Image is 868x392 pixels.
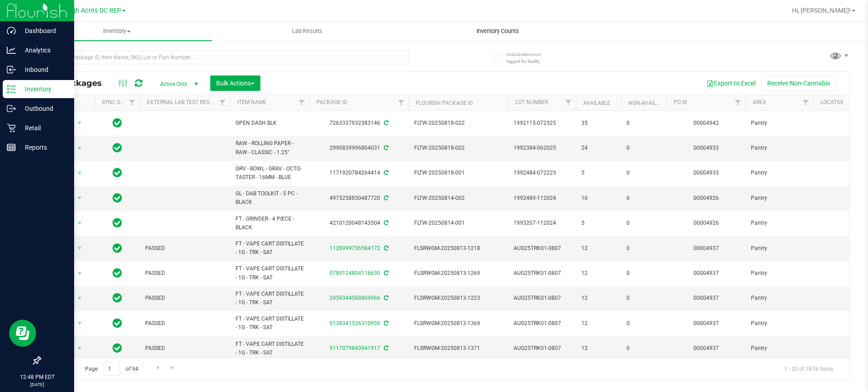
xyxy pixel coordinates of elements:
[236,340,304,357] span: FT - VAPE CART DISTILLATE - 1G - TRK - SAT
[798,95,813,110] a: Filter
[515,99,548,105] a: Lot Number
[627,169,661,177] span: 0
[74,317,85,330] span: select
[330,295,380,301] a: 2959344568869966
[382,270,388,276] span: Sync from Compliance System
[74,192,85,204] span: select
[514,319,571,328] span: AUG25TRK01-0807
[627,144,661,152] span: 0
[514,344,571,353] span: AUG25TRK01-0807
[751,144,808,152] span: Pantry
[464,27,531,35] span: Inventory Counts
[514,219,571,227] span: 1993207-112024
[751,169,808,177] span: Pantry
[308,219,410,227] div: 4210120048143504
[113,217,122,229] span: In Sync
[16,142,70,153] p: Reports
[693,120,719,126] a: 00004942
[59,7,121,14] span: Lehigh Acres DC REP
[22,27,212,35] span: Inventory
[113,292,122,304] span: In Sync
[751,119,808,128] span: Pantry
[330,320,380,326] a: 0138341536310950
[382,245,388,251] span: Sync from Compliance System
[581,344,616,353] span: 12
[9,320,36,347] iframe: Resource center
[821,99,846,105] a: Location
[77,362,146,376] span: Page of 94
[308,169,410,177] div: 1171920784264414
[627,194,661,203] span: 0
[210,76,260,91] button: Bulk Actions
[215,95,230,110] a: Filter
[414,119,503,128] span: FLTW-20250818-022
[581,169,616,177] span: 5
[674,99,687,105] a: PO ID
[16,103,70,114] p: Outbound
[102,99,137,105] a: Sync Status
[16,84,70,94] p: Inventory
[166,362,179,374] a: Go to the last page
[74,292,85,305] span: select
[693,195,719,201] a: 00004926
[74,217,85,230] span: select
[7,26,16,35] inline-svg: Dashboard
[74,117,85,129] span: select
[22,22,212,41] a: Inventory
[514,194,571,203] span: 1992489-112024
[236,240,304,257] span: FT - VAPE CART DISTILLATE - 1G - TRK - SAT
[147,99,218,105] a: External Lab Test Result
[74,267,85,280] span: select
[731,95,745,110] a: Filter
[74,242,85,255] span: select
[145,319,225,328] span: PASSED
[627,119,661,128] span: 0
[4,381,70,388] p: [DATE]
[382,320,388,326] span: Sync from Compliance System
[581,219,616,227] span: 5
[792,7,851,14] span: Hi, [PERSON_NAME]!
[414,344,503,353] span: FLSRWGM-20250813-1371
[294,95,309,110] a: Filter
[627,344,661,353] span: 0
[693,320,719,326] a: 00004937
[236,290,304,307] span: FT - VAPE CART DISTILLATE - 1G - TRK - SAT
[7,104,16,113] inline-svg: Outbound
[382,195,388,201] span: Sync from Compliance System
[414,194,503,203] span: FLTW-20250814-002
[236,189,304,207] span: GL - DAB TOOLKIT - 5 PC - BLACK
[627,269,661,278] span: 0
[414,294,503,302] span: FLSRWGM-20250813-1223
[145,269,225,278] span: PASSED
[394,95,409,110] a: Filter
[212,22,402,41] a: Lab Results
[236,165,304,182] span: GRV - BOWL - GRAV - OCTO-TASTER - 16MM - BLUE
[113,192,122,204] span: In Sync
[693,170,719,176] a: 00004933
[514,269,571,278] span: AUG25TRK01-0807
[751,294,808,302] span: Pantry
[382,295,388,301] span: Sync from Compliance System
[693,295,719,301] a: 00004937
[308,194,410,203] div: 4975258850487720
[581,319,616,328] span: 12
[627,244,661,253] span: 0
[751,244,808,253] span: Pantry
[316,99,347,105] a: Package ID
[145,344,225,353] span: PASSED
[693,145,719,151] a: 00004933
[280,27,335,35] span: Lab Results
[514,169,571,177] span: 1992484-072225
[414,219,503,227] span: FLTW-20250814-001
[693,270,719,276] a: 00004937
[506,51,552,65] span: Include items not tagged for facility
[216,80,255,87] span: Bulk Actions
[330,245,380,251] a: 1128999756584172
[145,294,225,302] span: PASSED
[753,99,766,105] a: Area
[382,170,388,176] span: Sync from Compliance System
[751,269,808,278] span: Pantry
[16,123,70,133] p: Retail
[693,220,719,226] a: 00004926
[74,142,85,155] span: select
